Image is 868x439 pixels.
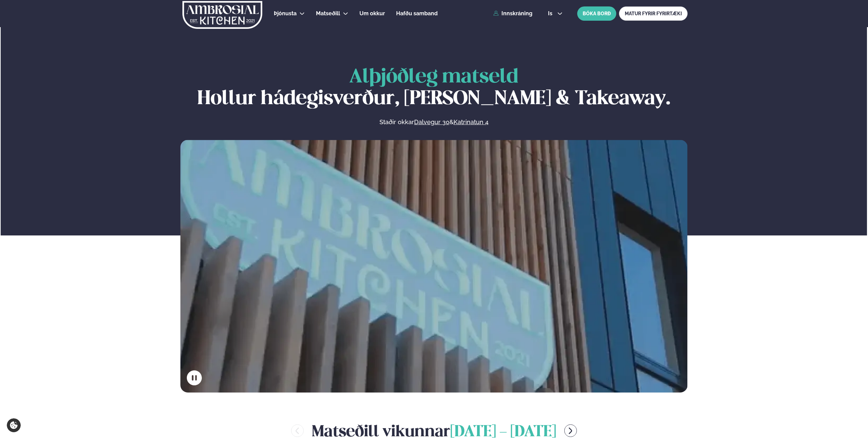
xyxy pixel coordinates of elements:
span: Matseðill [316,10,340,17]
span: is [548,11,554,16]
h1: Hollur hádegisverður, [PERSON_NAME] & Takeaway. [180,66,688,110]
span: Alþjóðleg matseld [349,68,518,87]
span: Hafðu samband [396,10,438,17]
img: logo [182,1,263,29]
span: Um okkur [359,10,385,17]
a: Þjónusta [274,9,297,18]
span: Þjónusta [274,10,297,17]
button: menu-btn-left [291,424,304,437]
p: Staðir okkar & [305,118,562,126]
a: Um okkur [359,9,385,18]
a: MATUR FYRIR FYRIRTÆKI [619,6,688,21]
button: is [543,11,568,16]
a: Hafðu samband [396,9,438,18]
a: Matseðill [316,9,340,18]
button: BÓKA BORÐ [577,6,616,21]
a: Dalvegur 30 [414,118,449,126]
a: Innskráning [493,11,532,17]
a: Katrinatun 4 [454,118,489,126]
button: menu-btn-right [564,424,577,437]
a: Cookie settings [7,418,21,432]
